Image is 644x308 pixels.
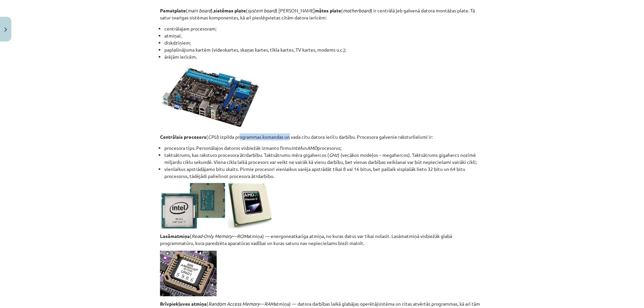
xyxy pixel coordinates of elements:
em: Read-Only Memory [192,233,232,239]
em: GHz [329,152,338,158]
em: ROM [237,233,248,239]
strong: Centrālais procesors [160,134,206,140]
em: Intel [291,145,302,151]
em: system board [248,7,276,13]
em: CPU [208,134,217,140]
em: Random Access Memory [208,301,260,307]
img: icon-close-lesson-0947bae3869378f0d4975bcd49f059093ad1ed9edebbc8119c70593378902aed.svg [4,27,7,32]
em: AMD [307,145,317,151]
strong: Brīvpiekļuves atmiņa [160,301,207,307]
strong: sistēmas plate [214,7,246,13]
li: atmiņai; [164,32,484,39]
li: paplašinājuma kartēm (videokartes, skaņas kartes, tīkla kartes, TV kartes, modems u.c.); [164,46,484,53]
em: RAM [264,301,274,307]
em: motherboard [343,7,371,13]
strong: mātes plate [315,7,341,13]
p: ( ), ( ) [PERSON_NAME] ( ) ir centrālā jeb galvenā datora montāžas plate. Tā satur svarīgas sistē... [160,7,484,21]
li: vienlaikus apstrādājamo bitu skaits. Pirmie procesori vienlaikus varēja apstrādāt tikai 8 vai 16 ... [164,166,484,180]
p: ( ) izpilda programmas komandas un vada citu datora ierīču darbību. Procesora galvenie raksturlie... [160,133,484,140]
strong: Pamatplate [160,7,186,13]
li: centrālajam procesoram; [164,25,484,32]
strong: Lasāmatmiņa [160,233,190,239]
em: main board [187,7,211,13]
li: procesora tips. Personālajos datoros visbiežāk izmanto firmu un procesorus; [164,144,484,151]
li: diskdziņiem; [164,39,484,46]
p: ( — atmiņa) — energoneatkarīga atmiņa, no kuras datus var tikai nolasīt. Lasāmatmiņā visbiežāk gl... [160,233,484,247]
li: taktsātrums, kas raksturo procesora ātrdarbību. Taktsātrumu mēra gigahercos ( ) (vecākos modeļos ... [164,151,484,166]
li: ārējām ierīcēm. [164,53,484,60]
